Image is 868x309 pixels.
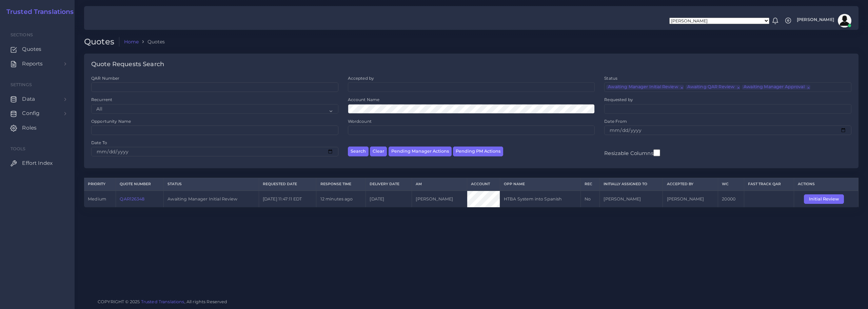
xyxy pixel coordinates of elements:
a: Initial Review [804,196,849,201]
span: Reports [22,60,43,67]
th: WC [718,178,744,191]
th: Fast Track QAR [744,178,794,191]
th: Account [467,178,500,191]
span: Config [22,110,40,117]
li: Awaiting Manager Initial Review [606,85,684,90]
th: Accepted by [663,178,718,191]
button: Initial Review [804,194,844,204]
label: Status [604,75,617,81]
input: Resizable Columns [653,149,660,157]
label: Requested by [604,97,633,102]
a: Trusted Translations [141,299,184,304]
label: Account Name [348,97,380,102]
span: , All rights Reserved [184,298,228,305]
h2: Quotes [84,37,119,47]
th: Delivery Date [366,178,412,191]
td: [DATE] [366,191,412,207]
span: Data [22,95,35,103]
li: Awaiting QAR Review [686,85,741,90]
span: Effort Index [22,159,53,167]
label: Date To [91,140,107,146]
button: Pending PM Actions [453,147,503,156]
th: Initially Assigned to [600,178,663,191]
a: Quotes [5,42,70,56]
td: [PERSON_NAME] [663,191,718,207]
td: [DATE] 11:47:11 EDT [259,191,316,207]
span: Tools [11,146,26,151]
td: 12 minutes ago [316,191,366,207]
th: AM [412,178,467,191]
th: Quote Number [116,178,164,191]
th: Priority [84,178,116,191]
td: [PERSON_NAME] [412,191,467,207]
li: Awaiting Manager Approval [742,85,810,90]
a: Config [5,106,70,120]
span: [PERSON_NAME] [797,18,834,22]
h4: Quote Requests Search [91,61,164,68]
th: Requested Date [259,178,316,191]
td: No [580,191,600,207]
img: avatar [838,14,851,27]
li: Quotes [139,38,165,45]
button: Pending Manager Actions [389,147,452,156]
span: COPYRIGHT © 2025 [98,298,228,305]
td: [PERSON_NAME] [600,191,663,207]
label: QAR Number [91,75,119,81]
span: Quotes [22,45,41,53]
span: medium [88,196,106,201]
span: Settings [11,82,32,87]
td: Awaiting Manager Initial Review [164,191,259,207]
td: HTBA System into Spanish [500,191,580,207]
a: [PERSON_NAME]avatar [793,14,854,27]
button: Clear [370,147,387,156]
th: Actions [794,178,859,191]
label: Resizable Columns [604,149,660,157]
a: Effort Index [5,156,70,170]
span: Roles [22,124,37,132]
a: Roles [5,121,70,135]
a: Home [124,38,139,45]
th: Response Time [316,178,366,191]
th: Status [164,178,259,191]
label: Wordcount [348,118,372,124]
a: Data [5,92,70,106]
label: Opportunity Name [91,118,131,124]
span: Sections [11,32,33,37]
td: 20000 [718,191,744,207]
th: REC [580,178,600,191]
button: Search [348,147,369,156]
label: Recurrent [91,97,112,102]
a: Reports [5,57,70,71]
label: Date From [604,118,627,124]
label: Accepted by [348,75,374,81]
a: QAR126348 [120,196,144,201]
th: Opp Name [500,178,580,191]
a: Trusted Translations [2,8,74,16]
